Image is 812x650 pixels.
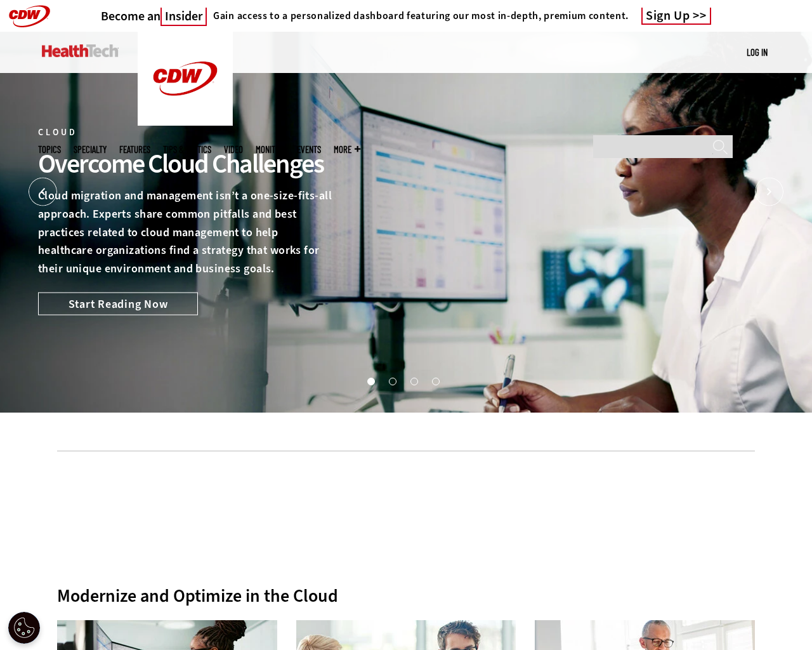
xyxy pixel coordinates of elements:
[747,46,768,59] div: User menu
[334,145,360,154] span: More
[138,116,233,129] a: CDW
[42,44,119,57] img: Home
[367,378,374,384] button: 1 of 4
[8,612,40,644] div: Cookie Settings
[747,46,768,58] a: Log in
[207,10,629,22] a: Gain access to a personalized dashboard featuring our most in-depth, premium content.
[160,8,207,26] span: Insider
[29,178,57,206] button: Prev
[8,612,40,644] button: Open Preferences
[389,378,395,384] button: 2 of 4
[138,32,233,126] img: Home
[297,145,321,154] a: Events
[256,145,284,154] a: MonITor
[57,585,755,607] div: Modernize and Optimize in the Cloud
[38,292,198,315] a: Start Reading Now
[213,10,629,22] h4: Gain access to a personalized dashboard featuring our most in-depth, premium content.
[38,145,61,154] span: Topics
[410,378,417,384] button: 3 of 4
[641,8,711,25] a: Sign Up
[38,147,332,181] div: Overcome Cloud Challenges
[119,145,150,154] a: Features
[432,378,438,384] button: 4 of 4
[224,145,243,154] a: Video
[74,145,107,154] span: Specialty
[163,145,211,154] a: Tips & Tactics
[755,178,783,206] button: Next
[101,8,207,24] a: Become anInsider
[38,187,332,278] p: Cloud migration and management isn’t a one-size-fits-all approach. Experts share common pitfalls ...
[175,470,637,527] iframe: advertisement
[101,8,207,24] h3: Become an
